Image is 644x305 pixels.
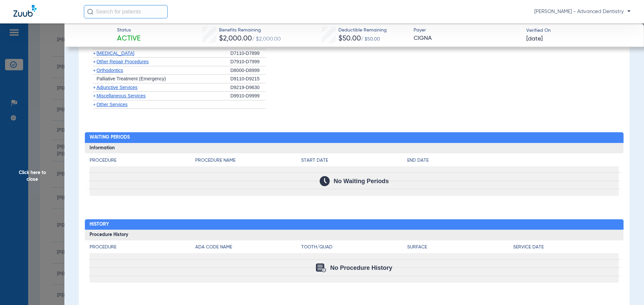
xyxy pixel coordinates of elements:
[93,93,96,98] span: +
[526,27,633,34] span: Verified On
[97,76,166,81] span: Palliative Treatment (Emergency)
[316,263,326,272] img: Calendar
[85,143,624,154] h3: Information
[85,132,624,143] h2: Waiting Periods
[93,68,96,73] span: +
[407,244,513,253] app-breakdown-title: Surface
[97,59,149,64] span: Other Repair Procedures
[97,68,123,73] span: Orthodontics
[301,244,407,251] h4: Tooth/Quad
[230,83,266,92] div: D9219-D9630
[414,27,521,34] span: Payer
[526,35,543,43] span: [DATE]
[93,85,96,90] span: +
[93,102,96,107] span: +
[97,85,138,90] span: Adjunctive Services
[219,27,281,34] span: Benefits Remaining
[334,178,389,184] span: No Waiting Periods
[407,157,619,164] h4: End Date
[97,93,146,98] span: Miscellaneous Services
[330,264,392,271] span: No Procedure History
[320,176,330,186] img: Calendar
[84,5,168,18] input: Search for patients
[90,157,196,164] h4: Procedure
[85,230,624,240] h3: Procedure History
[97,51,135,56] span: [MEDICAL_DATA]
[85,219,624,230] h2: History
[219,35,252,42] span: $2,000.00
[90,157,196,166] app-breakdown-title: Procedure
[534,8,631,15] span: [PERSON_NAME] - Advanced Dentistry
[301,157,407,166] app-breakdown-title: Start Date
[230,49,266,58] div: D7110-D7899
[90,244,196,253] app-breakdown-title: Procedure
[195,157,301,166] app-breakdown-title: Procedure Name
[195,157,301,164] h4: Procedure Name
[13,5,37,17] img: Zuub Logo
[117,34,141,44] span: Active
[87,9,93,15] img: Search Icon
[230,92,266,100] div: D9910-D9999
[117,27,141,34] span: Status
[407,244,513,251] h4: Surface
[195,244,301,251] h4: ADA Code Name
[230,75,266,83] div: D9110-D9215
[252,36,281,42] span: / $2,000.00
[338,35,361,42] span: $50.00
[301,244,407,253] app-breakdown-title: Tooth/Quad
[338,27,387,34] span: Deductible Remaining
[301,157,407,164] h4: Start Date
[230,66,266,75] div: D8000-D8999
[513,244,619,253] app-breakdown-title: Service Date
[195,244,301,253] app-breakdown-title: ADA Code Name
[513,244,619,251] h4: Service Date
[361,37,380,42] span: / $50.00
[97,42,162,47] span: Fixed Partial Denture Retainers
[90,244,196,251] h4: Procedure
[230,58,266,66] div: D7910-D7999
[93,51,96,56] span: +
[97,102,128,107] span: Other Services
[407,157,619,166] app-breakdown-title: End Date
[93,59,96,64] span: +
[414,34,521,43] span: CIGNA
